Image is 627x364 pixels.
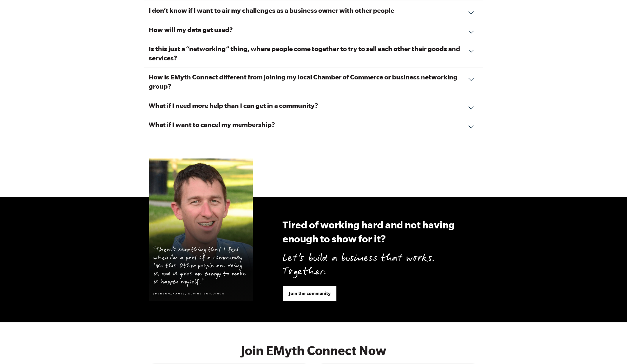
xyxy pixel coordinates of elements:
h3: Is this just a “networking” thing, where people come together to try to sell each other their goo... [149,44,478,62]
span: Join the community [289,290,330,297]
h2: Join EMyth Connect Now [192,343,436,358]
p: "There’s something that I feel when I’m a part of a community like this. Other people are doing i... [153,246,249,286]
a: Join the community [283,286,337,301]
h3: Tired of working hard and not having enough to show for it? [283,218,478,246]
cite: [PERSON_NAME], Alpine Buildings [153,292,225,295]
p: Let’s build a business that works. Together. [283,252,478,279]
h3: What if I want to cancel my membership? [149,120,478,129]
iframe: Chat Widget [597,335,627,364]
h3: What if I need more help than I can get in a community? [149,101,478,110]
h3: How will my data get used? [149,25,478,34]
h3: I don’t know if I want to air my challenges as a business owner with other people [149,6,478,15]
h3: How is EMyth Connect different from joining my local Chamber of Commerce or business networking g... [149,72,478,91]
